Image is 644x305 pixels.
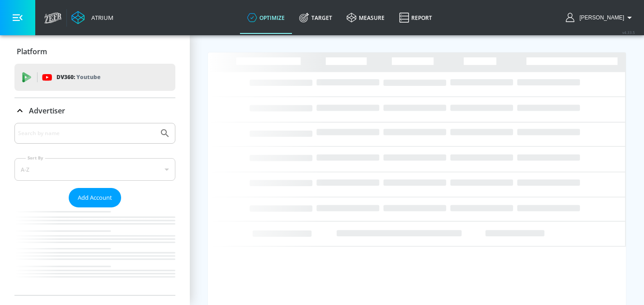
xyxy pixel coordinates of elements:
[14,207,175,295] nav: list of Advertiser
[76,72,100,82] p: Youtube
[26,155,45,161] label: Sort By
[18,127,155,139] input: Search by name
[88,14,113,22] div: Atrium
[17,47,47,56] p: Platform
[576,14,624,21] span: login as: brooke.armstrong@zefr.com
[339,1,392,34] a: measure
[78,192,112,203] span: Add Account
[71,11,113,24] a: Atrium
[292,1,339,34] a: Target
[14,39,175,64] div: Platform
[14,123,175,295] div: Advertiser
[29,106,65,116] p: Advertiser
[566,12,635,23] button: [PERSON_NAME]
[240,1,292,34] a: optimize
[622,30,635,35] span: v 4.33.5
[392,1,439,34] a: Report
[69,188,121,207] button: Add Account
[14,64,175,91] div: DV360: Youtube
[14,98,175,123] div: Advertiser
[56,72,100,82] p: DV360:
[14,158,175,181] div: A-Z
